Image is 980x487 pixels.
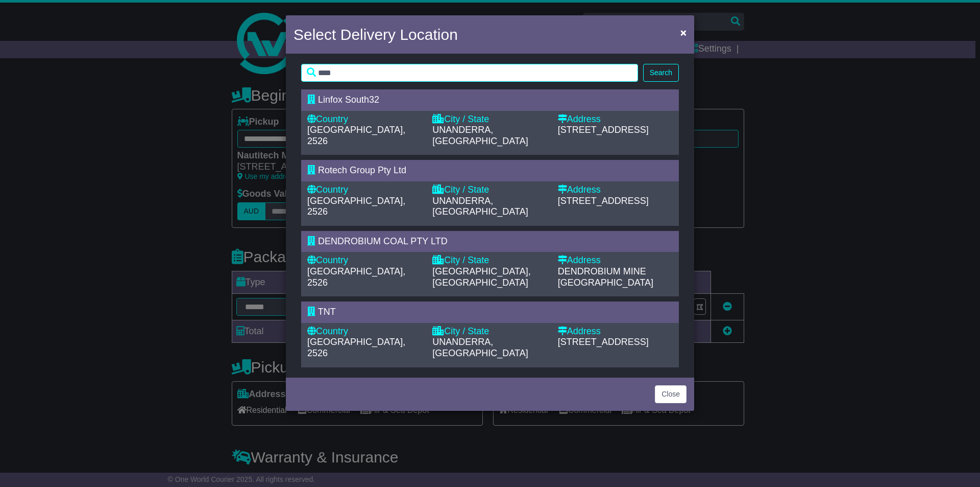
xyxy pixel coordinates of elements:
div: Country [307,255,422,266]
span: UNANDERRA, [GEOGRAPHIC_DATA] [432,196,528,217]
div: City / State [432,255,547,266]
div: Country [307,184,422,196]
span: [GEOGRAPHIC_DATA], [GEOGRAPHIC_DATA] [432,266,530,288]
div: City / State [432,326,547,337]
div: Country [307,114,422,125]
span: Rotech Group Pty Ltd [318,165,406,175]
span: × [680,27,687,38]
span: [GEOGRAPHIC_DATA], 2526 [307,337,405,358]
div: City / State [432,184,547,196]
span: [GEOGRAPHIC_DATA], 2526 [307,125,405,146]
div: Address [558,184,673,196]
div: Address [558,326,673,337]
span: TNT [318,307,336,317]
div: Country [307,326,422,337]
span: [GEOGRAPHIC_DATA], 2526 [307,196,405,217]
span: Linfox South32 [318,95,379,105]
span: UNANDERRA, [GEOGRAPHIC_DATA] [432,125,528,146]
h4: Select Delivery Location [293,23,458,46]
span: [STREET_ADDRESS] [558,337,649,347]
span: [STREET_ADDRESS] [558,125,649,135]
div: Address [558,114,673,125]
button: Close [675,22,692,43]
div: Address [558,255,673,266]
span: DENDROBIUM COAL PTY LTD [318,236,448,246]
button: Close [655,385,687,403]
span: DENDROBIUM MINE [558,266,646,276]
div: City / State [432,114,547,125]
button: Search [643,64,679,82]
span: [GEOGRAPHIC_DATA], 2526 [307,266,405,288]
span: UNANDERRA, [GEOGRAPHIC_DATA] [432,337,528,358]
span: [STREET_ADDRESS] [558,196,649,206]
span: [GEOGRAPHIC_DATA] [558,277,653,288]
